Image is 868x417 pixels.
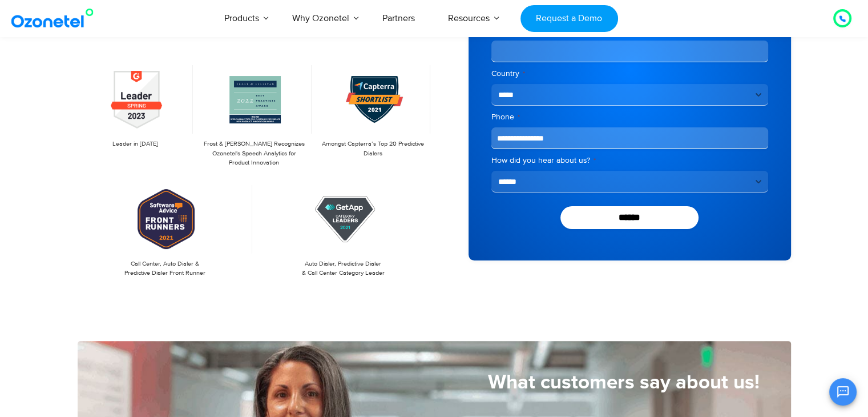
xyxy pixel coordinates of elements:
[78,372,760,392] h5: What customers say about us!
[83,259,247,278] p: Call Center, Auto Dialer & Predictive Dialer Front Runner
[83,139,187,149] p: Leader in [DATE]
[202,139,306,168] p: Frost & [PERSON_NAME] Recognizes Ozonetel's Speech Analytics for Product Innovation
[321,139,425,158] p: Amongst Capterra’s Top 20 Predictive Dialers
[520,5,618,32] a: Request a Demo
[491,68,768,79] label: Country
[491,111,768,123] label: Phone
[261,259,425,278] p: Auto Dialer, Predictive Dialer & Call Center Category Leader
[829,378,857,406] button: Open chat
[491,155,768,166] label: How did you hear about us?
